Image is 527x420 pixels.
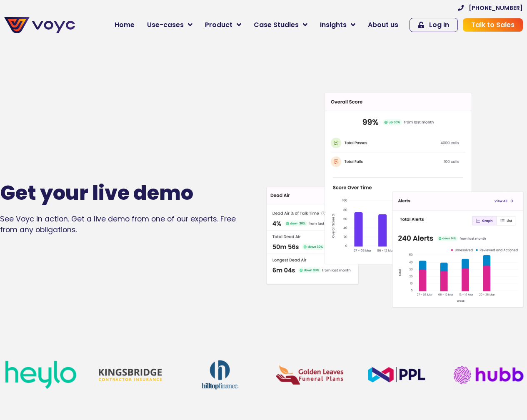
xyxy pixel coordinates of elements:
[314,17,362,33] a: Insights
[368,20,398,30] span: About us
[362,17,405,33] a: About us
[469,5,523,11] span: [PHONE_NUMBER]
[471,22,515,28] span: Talk to Sales
[108,17,141,33] a: Home
[458,5,523,11] a: [PHONE_NUMBER]
[115,20,135,30] span: Home
[320,20,347,30] span: Insights
[205,20,232,30] span: Product
[410,18,458,32] a: Log In
[147,20,184,30] span: Use-cases
[254,20,299,30] span: Case Studies
[429,22,449,28] span: Log In
[463,18,523,32] a: Talk to Sales
[4,17,75,33] img: voyc-full-logo
[247,17,314,33] a: Case Studies
[199,17,247,33] a: Product
[141,17,199,33] a: Use-cases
